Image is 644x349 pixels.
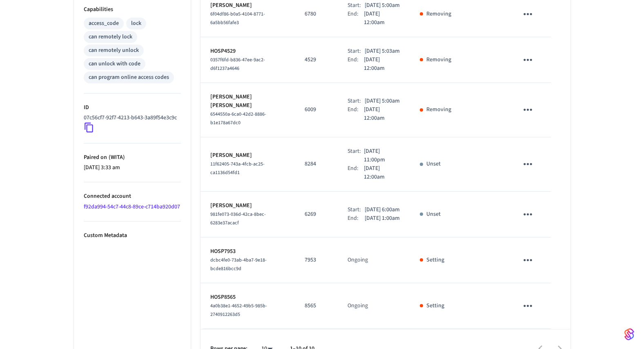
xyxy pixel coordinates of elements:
p: [DATE] 12:00am [364,56,400,73]
div: lock [131,19,141,28]
p: Paired on [84,153,181,162]
div: can program online access codes [89,73,169,82]
span: 981fe073-036d-42ca-8bec-6283e37acacf [210,211,266,226]
p: HOSP4529 [210,47,285,56]
div: can unlock with code [89,60,140,68]
p: Removing [426,105,451,114]
p: 8284 [305,160,328,168]
div: Start: [348,47,365,56]
p: Removing [426,56,451,64]
span: 0357f6fd-b836-47ee-9ac2-d6f1237a4646 [210,56,265,72]
div: Start: [348,147,364,164]
p: 8565 [305,302,328,310]
div: End: [348,56,364,73]
p: Unset [426,210,441,219]
p: Capabilities [84,5,181,14]
p: [DATE] 5:00am [365,1,400,10]
p: [PERSON_NAME] [210,1,285,10]
div: Start: [348,206,365,214]
p: 6780 [305,10,328,18]
td: Ongoing [338,237,410,283]
p: [PERSON_NAME] [210,201,285,210]
p: 7953 [305,256,328,264]
p: 4529 [305,56,328,64]
div: can remotely unlock [89,46,139,55]
p: Setting [426,302,444,310]
p: Custom Metadata [84,231,181,240]
p: HOSP7953 [210,247,285,256]
p: [DATE] 1:00am [365,214,400,223]
p: 6009 [305,105,328,114]
img: SeamLogoGradient.69752ec5.svg [624,328,634,341]
p: Unset [426,160,441,168]
p: 6269 [305,210,328,219]
div: End: [348,164,364,181]
span: 11f62405-743a-4fcb-ac25-ca1136d54fd1 [210,161,265,176]
span: 4a0b38e1-4652-49b5-985b-2740912263d5 [210,302,267,318]
a: f92da994-54c7-44c8-89ce-c714ba920d07 [84,203,180,211]
div: can remotely lock [89,33,132,41]
p: [DATE] 12:00am [364,10,400,27]
div: Start: [348,1,365,10]
p: [DATE] 12:00am [364,105,400,123]
p: [DATE] 6:00am [365,206,400,214]
p: [DATE] 5:00am [365,97,400,105]
td: Ongoing [338,283,410,329]
div: End: [348,214,365,223]
span: ( WITA ) [107,153,125,161]
p: HOSP8565 [210,293,285,302]
span: dcbc4fe0-73ab-4ba7-9e18-bcde816bcc9d [210,257,267,272]
p: [DATE] 12:00am [364,164,400,181]
p: [DATE] 11:00pm [364,147,400,164]
p: [DATE] 3:33 am [84,163,181,172]
div: End: [348,105,364,123]
div: Start: [348,97,365,105]
p: Removing [426,10,451,18]
div: access_code [89,19,119,28]
p: [PERSON_NAME] [210,151,285,160]
div: End: [348,10,364,27]
span: 6544550a-6ca0-42d2-8886-b1e178a67dc0 [210,111,266,126]
p: [DATE] 5:03am [365,47,400,56]
p: Setting [426,256,444,264]
p: 07c56cf7-92f7-4213-b643-3a89f54e3c9c [84,114,177,122]
p: ID [84,103,181,112]
p: Connected account [84,192,181,201]
p: [PERSON_NAME] [PERSON_NAME] [210,93,285,110]
span: 6f04df86-b0a5-4104-8771-6a5bb56fafe3 [210,11,265,26]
